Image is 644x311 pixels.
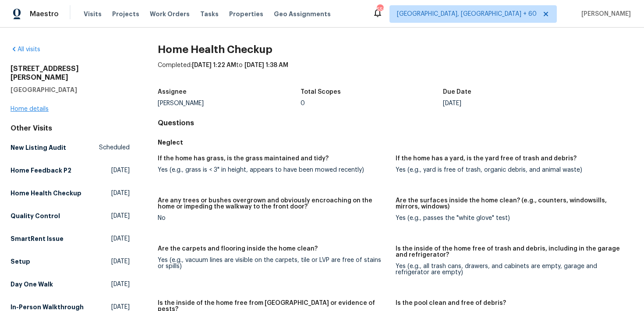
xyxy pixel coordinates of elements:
span: [DATE] [111,234,130,243]
h5: Is the pool clean and free of debris? [396,300,506,306]
a: Quality Control[DATE] [11,208,130,224]
h5: Setup [11,257,30,266]
span: Geo Assignments [274,10,331,18]
span: [DATE] [111,280,130,289]
span: Visits [84,10,102,18]
h5: Home Feedback P2 [11,166,71,175]
div: 558 [377,5,383,14]
h5: Home Health Checkup [11,189,81,198]
h5: Are the surfaces inside the home clean? (e.g., counters, windowsills, mirrors, windows) [396,198,626,210]
a: Home Health Checkup[DATE] [11,185,130,201]
span: [PERSON_NAME] [578,10,631,18]
h5: Day One Walk [11,280,53,289]
h5: Due Date [443,89,471,95]
div: Yes (e.g., all trash cans, drawers, and cabinets are empty, garage and refrigerator are empty) [396,263,626,276]
a: New Listing AuditScheduled [11,140,130,155]
h5: [GEOGRAPHIC_DATA] [11,85,130,94]
div: No [158,215,389,221]
a: Home details [11,106,49,112]
h5: SmartRent Issue [11,234,64,243]
h4: Questions [158,119,633,127]
div: Yes (e.g., vacuum lines are visible on the carpets, tile or LVP are free of stains or spills) [158,257,389,269]
div: [PERSON_NAME] [158,100,301,106]
div: [DATE] [443,100,586,106]
span: [DATE] [111,257,130,266]
a: Day One Walk[DATE] [11,276,130,292]
h2: [STREET_ADDRESS][PERSON_NAME] [11,64,130,82]
h5: If the home has a yard, is the yard free of trash and debris? [396,155,577,162]
span: [DATE] 1:38 AM [244,62,288,68]
div: Yes (e.g., passes the "white glove" test) [396,215,626,221]
span: Maestro [30,10,59,18]
h5: Quality Control [11,212,60,220]
div: 0 [301,100,443,106]
span: Properties [229,10,263,18]
div: Yes (e.g., grass is < 3" in height, appears to have been mowed recently) [158,167,389,173]
a: All visits [11,46,40,53]
span: Projects [112,10,139,18]
h5: Total Scopes [301,89,341,95]
span: [DATE] [111,166,130,175]
a: SmartRent Issue[DATE] [11,231,130,247]
span: [DATE] 1:22 AM [192,62,236,68]
h5: Neglect [158,138,633,147]
h5: Are any trees or bushes overgrown and obviously encroaching on the home or impeding the walkway t... [158,198,389,210]
span: [DATE] [111,189,130,198]
span: Tasks [200,11,219,17]
h2: Home Health Checkup [158,45,633,54]
div: Completed: to [158,61,633,84]
span: [DATE] [111,212,130,220]
h5: Are the carpets and flooring inside the home clean? [158,246,318,252]
span: Scheduled [99,143,130,152]
a: Home Feedback P2[DATE] [11,163,130,178]
h5: If the home has grass, is the grass maintained and tidy? [158,155,329,162]
span: Work Orders [150,10,190,18]
h5: New Listing Audit [11,143,66,152]
span: [GEOGRAPHIC_DATA], [GEOGRAPHIC_DATA] + 60 [397,10,537,18]
div: Other Visits [11,124,130,133]
h5: Is the inside of the home free of trash and debris, including in the garage and refrigerator? [396,246,626,258]
a: Setup[DATE] [11,254,130,269]
h5: Assignee [158,89,187,95]
div: Yes (e.g., yard is free of trash, organic debris, and animal waste) [396,167,626,173]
